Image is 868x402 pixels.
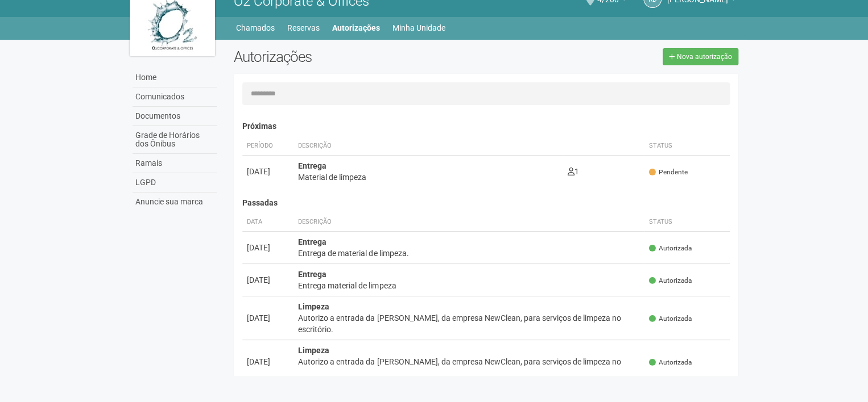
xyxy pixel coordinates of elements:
h4: Próximas [242,122,730,131]
span: Autorizada [649,314,692,324]
div: [DATE] [247,312,289,324]
a: Comunicados [133,87,217,107]
strong: Limpeza [298,302,329,311]
span: Nova autorização [677,53,732,61]
div: [DATE] [247,356,289,367]
th: Status [644,137,730,156]
a: Nova autorização [663,48,738,65]
div: Autorizo a entrada da [PERSON_NAME], da empresa NewClean, para serviços de limpeza no escritório. [298,312,640,335]
th: Data [242,213,294,232]
th: Status [644,213,730,232]
th: Descrição [294,137,563,156]
a: Home [133,68,217,87]
strong: Entrega [298,161,326,170]
strong: Entrega [298,270,326,279]
span: Autorizada [649,244,692,253]
div: Material de limpeza [298,171,559,183]
div: [DATE] [247,274,289,286]
a: Minha Unidade [392,20,445,36]
a: Anuncie sua marca [133,192,217,211]
h4: Passadas [242,199,730,207]
th: Descrição [294,213,644,232]
a: Documentos [133,107,217,126]
a: Reservas [287,20,320,36]
a: Ramais [133,154,217,173]
a: Chamados [236,20,275,36]
strong: Limpeza [298,346,329,355]
h2: Autorizações [234,48,477,65]
div: [DATE] [247,166,289,177]
th: Período [242,137,294,156]
div: [DATE] [247,242,289,253]
div: Entrega material de limpeza [298,280,640,291]
span: Pendente [649,167,688,177]
strong: Entrega [298,237,326,246]
div: Entrega de material de limpeza. [298,248,640,259]
span: Autorizada [649,276,692,286]
a: Grade de Horários dos Ônibus [133,126,217,154]
span: Autorizada [649,358,692,367]
span: 1 [568,167,579,176]
a: Autorizações [332,20,380,36]
a: LGPD [133,173,217,192]
div: Autorizo a entrada da [PERSON_NAME], da empresa NewClean, para serviços de limpeza no escritório. [298,356,640,379]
